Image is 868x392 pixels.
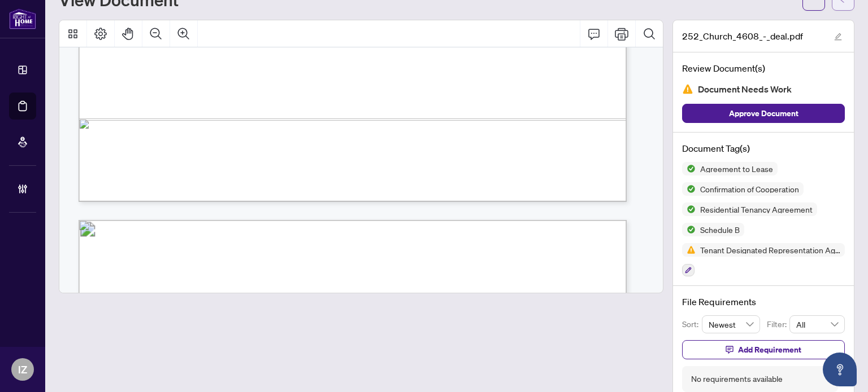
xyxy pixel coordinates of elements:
span: IZ [18,362,27,377]
img: Status Icon [682,243,696,257]
span: Approve Document [729,104,798,122]
span: Agreement to Lease [696,165,778,173]
p: Sort: [682,318,702,331]
span: Newest [709,316,754,333]
button: Open asap [823,353,857,386]
span: 252_Church_4608_-_deal.pdf [682,29,803,43]
span: All [796,316,838,333]
img: Status Icon [682,202,696,216]
span: Schedule B [696,226,744,234]
span: edit [834,33,842,41]
span: Add Requirement [738,341,801,359]
div: No requirements available [691,373,783,385]
span: Residential Tenancy Agreement [696,205,817,213]
img: Status Icon [682,162,696,175]
button: Approve Document [682,104,845,123]
img: Status Icon [682,223,696,236]
img: Document Status [682,83,693,95]
span: Confirmation of Cooperation [696,185,804,193]
button: Add Requirement [682,340,845,359]
span: Document Needs Work [698,82,792,97]
img: logo [9,8,36,29]
h4: Review Document(s) [682,61,845,75]
span: Tenant Designated Representation Agreement [696,246,845,254]
p: Filter: [767,318,789,331]
img: Status Icon [682,182,696,196]
h4: Document Tag(s) [682,142,845,155]
h4: File Requirements [682,295,845,309]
